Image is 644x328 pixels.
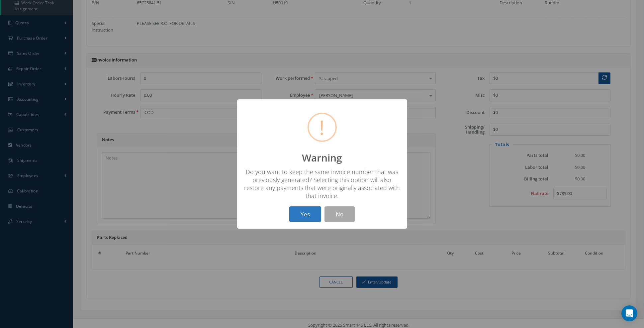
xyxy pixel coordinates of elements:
[302,152,342,164] h2: Warning
[289,206,321,222] button: Yes
[320,114,325,141] span: !
[324,206,355,222] button: No
[244,168,401,200] div: Do you want to keep the same invoice number that was previously generated? Selecting this option ...
[621,305,637,321] div: Open Intercom Messenger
